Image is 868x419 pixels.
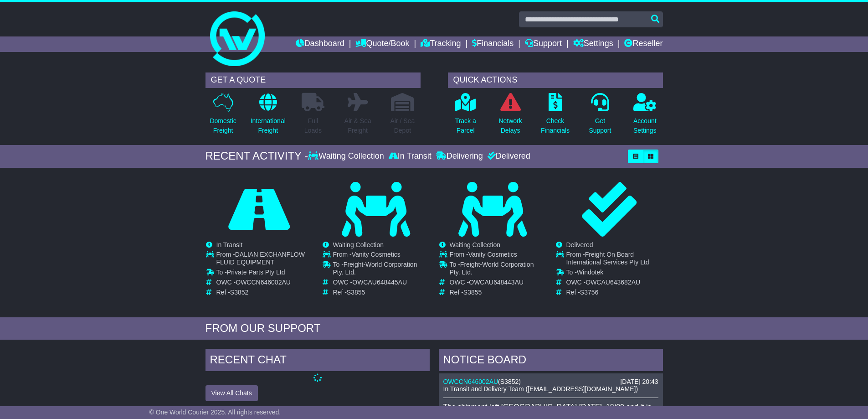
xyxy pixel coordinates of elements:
[333,261,417,276] span: Freight-World Corporation Pty. Ltd.
[230,289,248,296] span: S3852
[390,116,415,135] p: Air / Sea Depot
[624,36,663,52] a: Reseller
[352,279,407,286] span: OWCAU648445AU
[450,261,534,276] span: Freight-World Corporation Pty. Ltd.
[205,72,421,88] div: GET A QUOTE
[455,116,476,135] p: Track a Parcel
[210,116,236,135] p: Domestic Freight
[485,151,530,161] div: Delivered
[333,289,429,296] td: Ref -
[450,289,546,296] td: Ref -
[450,279,546,289] td: OWC -
[355,36,409,52] a: Quote/Book
[566,279,663,289] td: OWC -
[566,251,649,266] span: Freight On Board International Services Pty Ltd
[573,36,613,52] a: Settings
[236,279,291,286] span: OWCCN646002AU
[469,279,524,286] span: OWCAU648443AU
[205,349,430,373] div: RECENT CHAT
[205,385,258,401] button: View All Chats
[566,289,663,296] td: Ref -
[450,241,501,248] span: Waiting Collection
[620,378,658,386] div: [DATE] 20:43
[216,251,305,266] span: DALIAN EXCHANFLOW FLUID EQUIPMENT
[209,93,236,140] a: DomesticFreight
[541,116,570,135] p: Check Financials
[468,251,517,258] span: Vanity Cosmetics
[540,93,570,140] a: CheckFinancials
[308,151,386,161] div: Waiting Collection
[450,251,546,261] td: From -
[250,93,286,140] a: InternationalFreight
[577,269,603,276] span: Windotek
[344,116,371,135] p: Air & Sea Freight
[633,93,657,140] a: AccountSettings
[149,409,281,416] span: © One World Courier 2025. All rights reserved.
[566,251,663,269] td: From -
[500,378,519,385] span: S3852
[251,116,286,135] p: International Freight
[450,261,546,279] td: To -
[580,289,598,296] span: S3756
[586,279,640,286] span: OWCAU643682AU
[227,269,285,276] span: Private Parts Pty Ltd
[333,251,429,261] td: From -
[463,289,482,296] span: S3855
[333,261,429,279] td: To -
[525,36,562,52] a: Support
[455,93,477,140] a: Track aParcel
[333,241,384,248] span: Waiting Collection
[302,116,324,135] p: Full Loads
[216,241,243,248] span: In Transit
[216,279,313,289] td: OWC -
[589,116,611,135] p: Get Support
[566,269,663,279] td: To -
[205,322,663,335] div: FROM OUR SUPPORT
[498,116,522,135] p: Network Delays
[448,72,663,88] div: QUICK ACTIONS
[421,36,461,52] a: Tracking
[443,385,638,393] span: In Transit and Delivery Team ([EMAIL_ADDRESS][DOMAIN_NAME])
[439,349,663,373] div: NOTICE BOARD
[333,279,429,289] td: OWC -
[588,93,611,140] a: GetSupport
[347,289,365,296] span: S3855
[443,378,498,385] a: OWCCN646002AU
[216,289,313,296] td: Ref -
[216,269,313,279] td: To -
[498,93,522,140] a: NetworkDelays
[472,36,514,52] a: Financials
[386,151,434,161] div: In Transit
[205,150,308,163] div: RECENT ACTIVITY -
[566,241,593,248] span: Delivered
[216,251,313,269] td: From -
[296,36,344,52] a: Dashboard
[633,116,657,135] p: Account Settings
[434,151,485,161] div: Delivering
[443,378,658,386] div: ( )
[352,251,401,258] span: Vanity Cosmetics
